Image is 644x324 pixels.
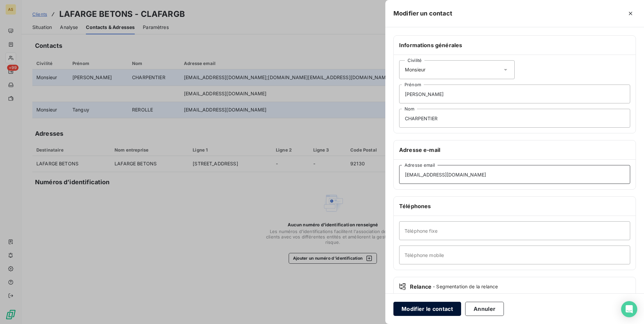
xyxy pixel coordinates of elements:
[399,202,630,210] h6: Téléphones
[399,85,630,103] input: placeholder
[399,246,630,264] input: placeholder
[399,109,630,128] input: placeholder
[399,41,630,49] h6: Informations générales
[393,9,452,18] h5: Modifier un contact
[399,283,630,291] div: Relance
[399,165,630,184] input: placeholder
[433,283,498,290] span: - Segmentation de la relance
[399,221,630,240] input: placeholder
[621,301,637,317] div: Open Intercom Messenger
[393,302,461,316] button: Modifier le contact
[399,146,630,154] h6: Adresse e-mail
[405,66,425,73] span: Monsieur
[465,302,504,316] button: Annuler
